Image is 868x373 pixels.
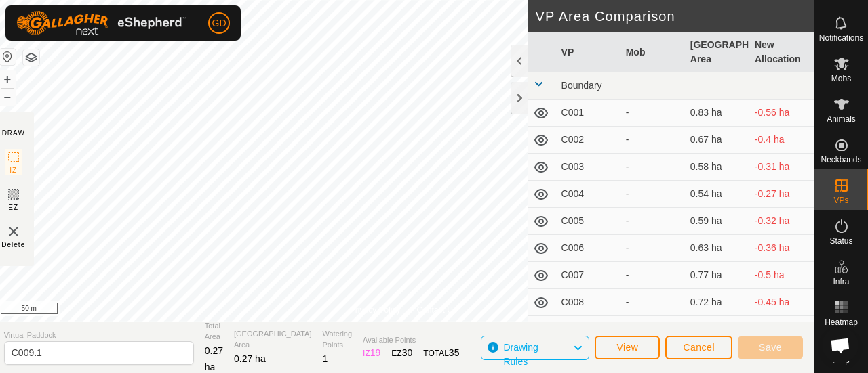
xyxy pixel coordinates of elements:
[833,196,848,204] span: VPs
[536,8,814,24] h2: VP Area Comparison
[814,332,868,370] a: Help
[685,181,749,208] td: 0.54 ha
[620,32,685,72] th: Mob
[626,106,679,120] div: -
[556,32,620,72] th: VP
[626,268,679,282] div: -
[205,345,223,372] span: 0.27 ha
[402,347,413,358] span: 30
[417,304,457,316] a: Contact Us
[556,127,620,154] td: C002
[831,74,851,83] span: Mobs
[370,347,381,358] span: 19
[626,187,679,201] div: -
[819,34,863,42] span: Notifications
[16,11,186,35] img: Gallagher Logo
[749,208,814,235] td: -0.32 ha
[363,346,380,360] div: IZ
[205,320,223,343] span: Total Area
[759,342,782,353] span: Save
[423,346,459,360] div: TOTAL
[556,235,620,262] td: C006
[556,100,620,127] td: C001
[626,160,679,174] div: -
[685,154,749,181] td: 0.58 ha
[449,347,460,358] span: 35
[827,115,856,123] span: Animals
[4,330,194,341] span: Virtual Paddock
[749,127,814,154] td: -0.4 ha
[556,154,620,181] td: C003
[1,240,25,250] span: Delete
[503,342,538,367] span: Drawing Rules
[626,133,679,147] div: -
[626,295,679,309] div: -
[749,235,814,262] td: -0.36 ha
[363,334,459,346] span: Available Points
[8,202,18,213] span: EZ
[323,353,328,364] span: 1
[829,237,852,245] span: Status
[749,32,814,72] th: New Allocation
[749,181,814,208] td: -0.27 ha
[833,356,850,364] span: Help
[616,342,638,353] span: View
[350,304,401,316] a: Privacy Policy
[561,80,602,91] span: Boundary
[595,336,660,359] button: View
[821,156,861,164] span: Neckbands
[822,327,859,364] div: Open chat
[685,208,749,235] td: 0.59 ha
[234,328,312,351] span: [GEOGRAPHIC_DATA] Area
[685,100,749,127] td: 0.83 ha
[738,336,803,359] button: Save
[212,16,226,30] span: GD
[683,342,715,353] span: Cancel
[2,128,25,138] div: DRAW
[556,262,620,289] td: C007
[833,278,849,286] span: Infra
[685,262,749,289] td: 0.77 ha
[556,181,620,208] td: C004
[749,316,814,343] td: -0.54 ha
[825,318,858,326] span: Heatmap
[749,154,814,181] td: -0.31 ha
[391,346,412,360] div: EZ
[556,208,620,235] td: C005
[665,336,732,359] button: Cancel
[9,165,17,175] span: IZ
[234,353,266,364] span: 0.27 ha
[685,316,749,343] td: 0.81 ha
[749,262,814,289] td: -0.5 ha
[556,289,620,316] td: C008
[626,241,679,255] div: -
[5,223,22,240] img: VP
[685,32,749,72] th: [GEOGRAPHIC_DATA] Area
[749,289,814,316] td: -0.45 ha
[685,127,749,154] td: 0.67 ha
[749,100,814,127] td: -0.56 ha
[685,235,749,262] td: 0.63 ha
[23,49,39,66] button: Map Layers
[626,214,679,228] div: -
[323,328,353,351] span: Watering Points
[685,289,749,316] td: 0.72 ha
[556,316,620,343] td: C009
